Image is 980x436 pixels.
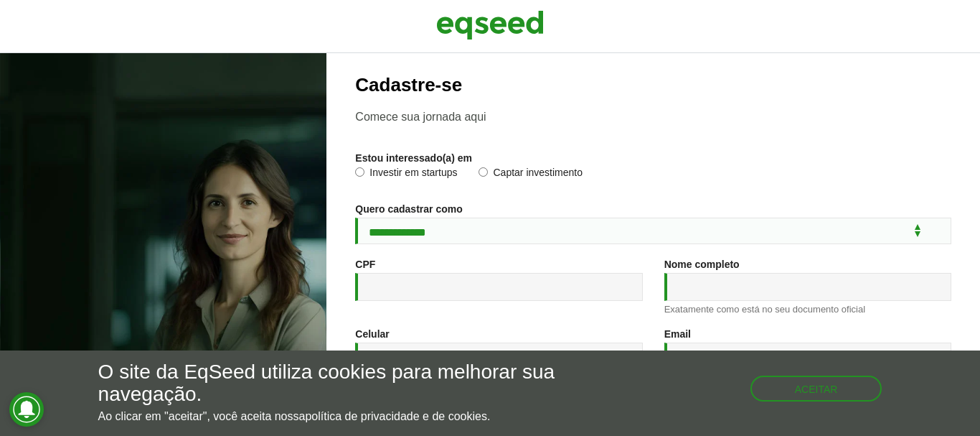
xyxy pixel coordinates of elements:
label: Quero cadastrar como [355,204,462,214]
label: Investir em startups [355,167,457,182]
h2: Cadastre-se [355,75,951,96]
label: Captar investimento [479,167,583,182]
img: EqSeed Logo [436,7,544,43]
label: Email [664,329,691,339]
div: Exatamente como está no seu documento oficial [664,305,951,314]
input: Investir em startups [355,167,364,177]
label: Celular [355,329,389,339]
button: Aceitar [750,376,882,402]
label: CPF [355,259,375,269]
p: Ao clicar em "aceitar", você aceita nossa . [98,409,569,423]
h5: O site da EqSeed utiliza cookies para melhorar sua navegação. [98,361,569,406]
label: Estou interessado(a) em [355,153,472,163]
input: Captar investimento [479,167,488,177]
label: Nome completo [664,259,740,269]
a: política de privacidade e de cookies [305,411,487,422]
p: Comece sua jornada aqui [355,110,951,124]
